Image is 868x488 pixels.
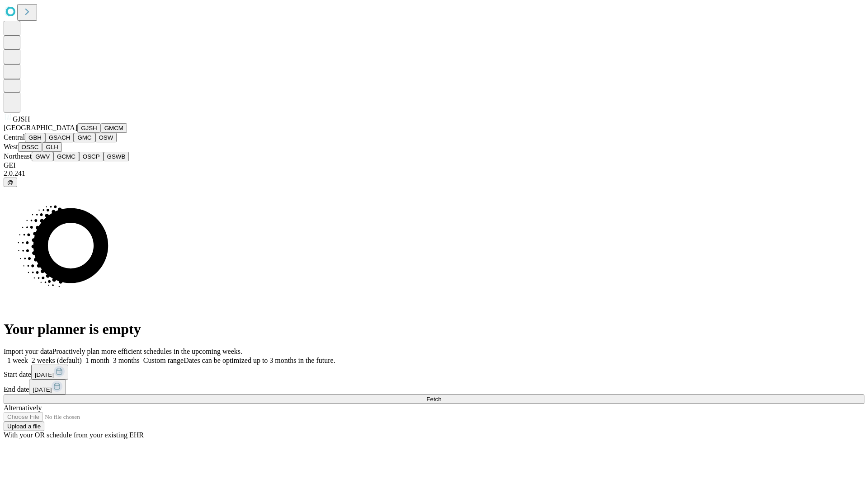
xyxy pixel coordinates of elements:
[13,115,30,123] span: GJSH
[4,422,44,431] button: Upload a file
[104,152,129,161] button: GSWB
[45,133,74,142] button: GSACH
[4,347,52,355] span: Import your data
[4,124,77,131] span: [GEOGRAPHIC_DATA]
[95,133,117,142] button: OSW
[4,380,864,394] div: End date
[113,357,140,364] span: 3 months
[4,152,32,160] span: Northeast
[4,365,864,380] div: Start date
[4,394,864,404] button: Fetch
[18,142,42,152] button: OSSC
[4,143,18,150] span: West
[7,357,28,364] span: 1 week
[33,386,52,393] span: [DATE]
[4,431,144,439] span: With your OR schedule from your existing EHR
[101,123,127,133] button: GMCM
[35,371,54,378] span: [DATE]
[4,169,864,178] div: 2.0.241
[426,396,441,403] span: Fetch
[53,152,79,161] button: GCMC
[4,133,25,141] span: Central
[32,152,53,161] button: GWV
[31,365,68,380] button: [DATE]
[7,179,14,186] span: @
[143,357,184,364] span: Custom range
[85,357,109,364] span: 1 month
[79,152,104,161] button: OSCP
[32,357,82,364] span: 2 weeks (default)
[4,404,42,412] span: Alternatively
[74,133,95,142] button: GMC
[4,178,17,187] button: @
[52,347,242,355] span: Proactively plan more efficient schedules in the upcoming weeks.
[25,133,45,142] button: GBH
[77,123,101,133] button: GJSH
[29,380,66,394] button: [DATE]
[184,357,335,364] span: Dates can be optimized up to 3 months in the future.
[42,142,61,152] button: GLH
[4,161,864,169] div: GEI
[4,321,864,338] h1: Your planner is empty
